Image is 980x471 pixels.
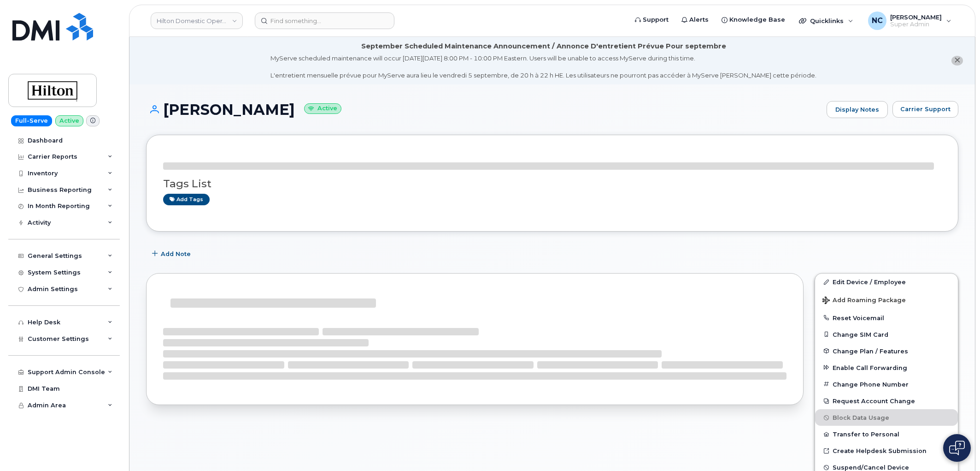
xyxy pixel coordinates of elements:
button: close notification [951,56,963,66]
span: Suspend/Cancel Device [833,464,909,471]
button: Request Account Change [815,393,958,409]
button: Change Phone Number [815,376,958,393]
a: Add tags [163,194,210,205]
a: Edit Device / Employee [815,274,958,290]
img: Open chat [949,441,965,455]
span: Change Plan / Features [833,347,908,354]
small: Active [304,103,341,114]
span: Carrier Support [900,105,951,113]
button: Add Note [146,245,199,262]
span: Add Roaming Package [822,297,906,305]
button: Block Data Usage [815,409,958,426]
button: Change Plan / Features [815,343,958,359]
button: Transfer to Personal [815,426,958,442]
button: Reset Voicemail [815,310,958,326]
span: Add Note [161,250,191,258]
a: Create Helpdesk Submission [815,442,958,459]
div: MyServe scheduled maintenance will occur [DATE][DATE] 8:00 PM - 10:00 PM Eastern. Users will be u... [270,54,816,80]
h1: [PERSON_NAME] [146,101,822,118]
div: September Scheduled Maintenance Announcement / Annonce D'entretient Prévue Pour septembre [361,42,726,51]
a: Display Notes [827,101,888,119]
h3: Tags List [163,178,941,190]
button: Enable Call Forwarding [815,359,958,376]
span: Enable Call Forwarding [833,364,907,371]
button: Change SIM Card [815,326,958,343]
button: Add Roaming Package [815,290,958,309]
button: Carrier Support [892,101,958,118]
